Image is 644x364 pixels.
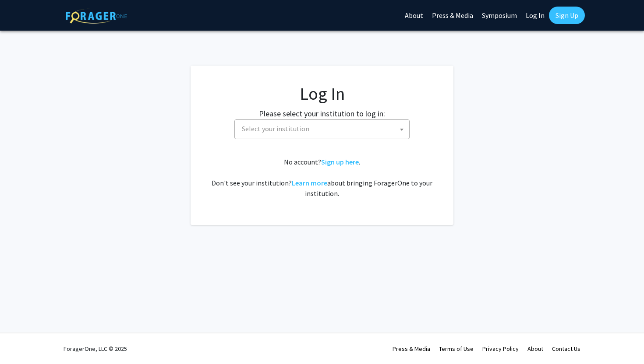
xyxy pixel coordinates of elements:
[208,83,436,104] h1: Log In
[66,8,127,24] img: ForagerOne Logo
[321,157,359,166] a: Sign up here
[527,345,543,353] a: About
[393,345,430,353] a: Press & Media
[292,178,327,187] a: Learn more about bringing ForagerOne to your institution
[208,157,436,199] div: No account? . Don't see your institution? about bringing ForagerOne to your institution.
[238,120,409,138] span: Select your institution
[234,119,410,139] span: Select your institution
[242,124,309,133] span: Select your institution
[439,345,474,353] a: Terms of Use
[552,345,580,353] a: Contact Us
[482,345,519,353] a: Privacy Policy
[549,7,585,24] a: Sign Up
[64,333,127,364] div: ForagerOne, LLC © 2025
[259,108,385,119] label: Please select your institution to log in:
